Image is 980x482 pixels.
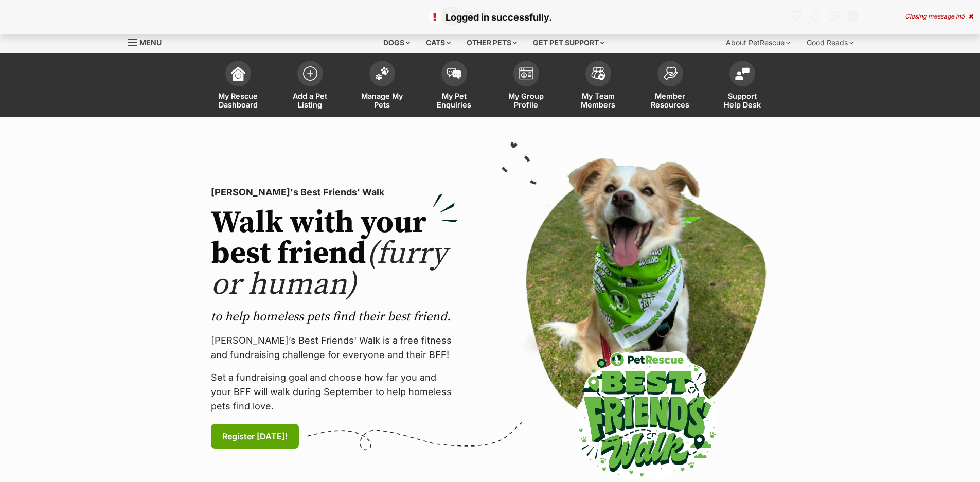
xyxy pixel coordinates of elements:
span: My Group Profile [503,92,549,109]
span: Add a Pet Listing [287,92,333,109]
span: Manage My Pets [359,92,405,109]
img: group-profile-icon-3fa3cf56718a62981997c0bc7e787c4b2cf8bcc04b72c1350f741eb67cf2f40e.svg [519,67,533,80]
img: dashboard-icon-eb2f2d2d3e046f16d808141f083e7271f6b2e854fb5c12c21221c1fb7104beca.svg [231,66,245,81]
a: Member Resources [634,56,706,117]
span: Register [DATE]! [222,430,288,442]
div: About PetRescue [719,32,797,53]
span: (furry or human) [211,235,447,304]
span: Member Resources [647,92,693,109]
span: My Team Members [575,92,621,109]
div: Dogs [376,32,417,53]
span: My Pet Enquiries [431,92,477,109]
a: My Team Members [562,56,634,117]
a: Menu [128,32,169,51]
div: Other pets [459,32,524,53]
div: Cats [419,32,458,53]
img: help-desk-icon-fdf02630f3aa405de69fd3d07c3f3aa587a6932b1a1747fa1d2bba05be0121f9.svg [735,67,750,80]
p: to help homeless pets find their best friend. [211,309,458,325]
div: Get pet support [526,32,612,53]
p: [PERSON_NAME]'s Best Friends' Walk [211,185,458,200]
h2: Walk with your best friend [211,208,458,300]
img: team-members-icon-5396bd8760b3fe7c0b43da4ab00e1e3bb1a5d9ba89233759b79545d2d3fc5d0d.svg [591,67,605,80]
img: member-resources-icon-8e73f808a243e03378d46382f2149f9095a855e16c252ad45f914b54edf8863c.svg [663,66,678,80]
span: Menu [139,38,162,47]
a: Support Help Desk [706,56,778,117]
div: Good Reads [799,32,861,53]
a: Register [DATE]! [211,424,299,449]
span: My Rescue Dashboard [215,92,261,109]
a: Manage My Pets [346,56,418,117]
a: Add a Pet Listing [274,56,346,117]
img: manage-my-pets-icon-02211641906a0b7f246fdf0571729dbe1e7629f14944591b6c1af311fb30b64b.svg [375,67,389,80]
a: My Group Profile [490,56,562,117]
img: add-pet-listing-icon-0afa8454b4691262ce3f59096e99ab1cd57d4a30225e0717b998d2c9b9846f56.svg [303,66,317,81]
img: pet-enquiries-icon-7e3ad2cf08bfb03b45e93fb7055b45f3efa6380592205ae92323e6603595dc1f.svg [447,68,461,79]
p: Set a fundraising goal and choose how far you and your BFF will walk during September to help hom... [211,370,458,414]
span: Support Help Desk [719,92,765,109]
a: My Rescue Dashboard [202,56,274,117]
a: My Pet Enquiries [418,56,490,117]
p: [PERSON_NAME]’s Best Friends' Walk is a free fitness and fundraising challenge for everyone and t... [211,333,458,362]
